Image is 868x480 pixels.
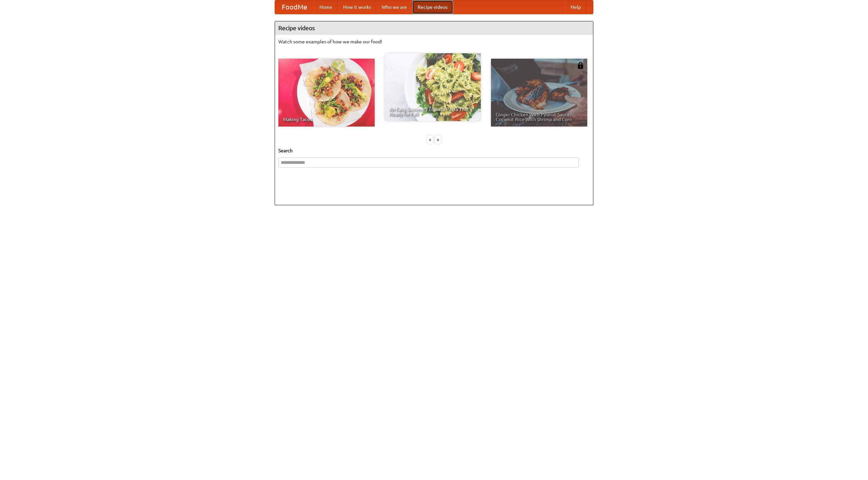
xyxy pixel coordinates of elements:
a: Who we are [376,0,412,14]
a: Help [565,0,586,14]
img: 483408.png [577,62,584,69]
span: An Easy, Summery Tomato Pasta That's Ready for Fall [389,107,476,116]
a: Making Tacos [278,59,375,127]
p: Watch some examples of how we make our food! [278,38,590,45]
h4: Recipe videos [275,21,593,35]
a: FoodMe [275,0,314,14]
div: « [427,135,433,144]
span: Making Tacos [283,117,370,122]
a: Home [314,0,338,14]
a: How it works [338,0,376,14]
a: Recipe videos [412,0,453,14]
div: » [435,135,441,144]
a: An Easy, Summery Tomato Pasta That's Ready for Fall [384,53,481,121]
h5: Search [278,147,590,154]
